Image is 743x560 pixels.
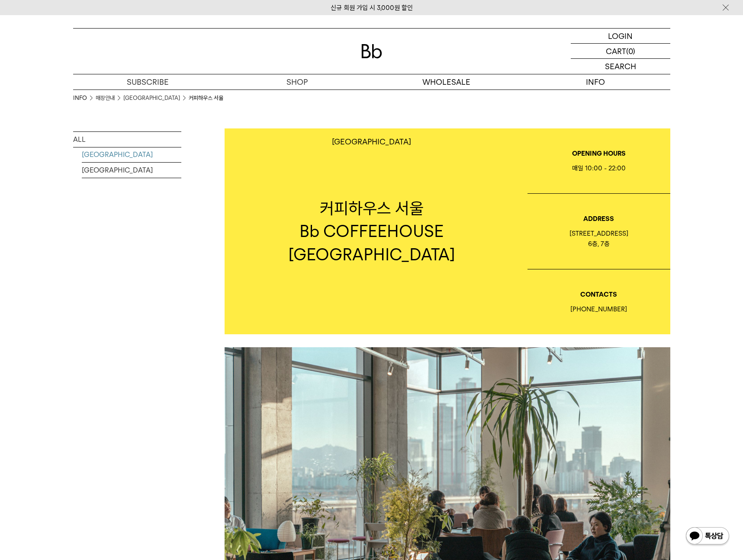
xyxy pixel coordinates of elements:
div: [STREET_ADDRESS] 6층, 7층 [527,228,670,249]
a: [GEOGRAPHIC_DATA] [82,163,181,178]
img: 카카오톡 채널 1:1 채팅 버튼 [685,526,730,547]
a: ALL [73,132,181,147]
p: 커피하우스 서울 [225,197,519,220]
p: (0) [626,44,635,58]
p: CART [606,44,626,58]
p: INFO [521,74,670,90]
p: OPENING HOURS [527,148,670,159]
p: ADDRESS [527,214,670,224]
a: 매장안내 [96,94,115,102]
p: [GEOGRAPHIC_DATA] [332,137,411,146]
a: [GEOGRAPHIC_DATA] [82,147,181,162]
p: SEARCH [605,59,636,74]
p: LOGIN [608,29,633,43]
a: CART (0) [571,44,670,59]
a: SUBSCRIBE [73,74,222,90]
li: INFO [73,94,96,102]
a: SHOP [222,74,372,90]
p: CONTACTS [527,289,670,300]
img: 로고 [361,44,382,58]
a: LOGIN [571,29,670,44]
p: WHOLESALE [372,74,521,90]
div: 매일 10:00 - 22:00 [527,163,670,173]
a: 신규 회원 가입 시 3,000원 할인 [331,4,413,12]
a: [GEOGRAPHIC_DATA] [123,94,180,102]
div: [PHONE_NUMBER] [527,304,670,314]
li: 커피하우스 서울 [189,94,223,102]
p: Bb COFFEEHOUSE [GEOGRAPHIC_DATA] [225,220,519,266]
